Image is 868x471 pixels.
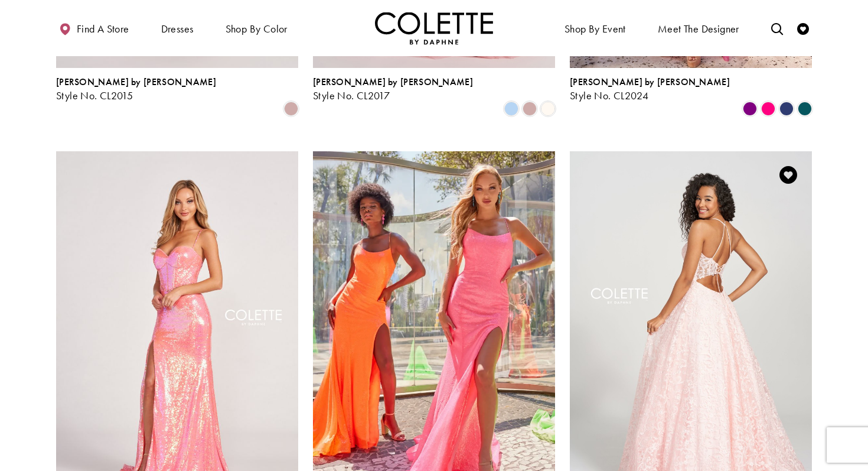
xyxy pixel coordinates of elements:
i: Dusty Rose [523,102,537,116]
span: Shop By Event [564,23,626,35]
span: Shop By Event [562,12,629,44]
span: Find a store [77,23,129,35]
span: Style No. CL2024 [570,89,648,102]
a: Add to Wishlist [776,163,801,187]
img: Colette by Daphne [375,12,493,44]
span: [PERSON_NAME] by [PERSON_NAME] [56,76,216,88]
i: Dusty Rose [284,102,298,116]
i: Diamond White [541,102,555,116]
i: Periwinkle [504,102,518,116]
span: Dresses [161,23,194,35]
a: Meet the designer [655,12,742,44]
i: Spruce [798,102,812,116]
i: Hot Pink [761,102,775,116]
i: Navy Blue [779,102,794,116]
a: Find a store [56,12,132,44]
div: Colette by Daphne Style No. CL2024 [570,77,730,102]
a: Check Wishlist [794,12,812,44]
i: Purple [743,102,757,116]
div: Colette by Daphne Style No. CL2017 [313,77,473,102]
div: Colette by Daphne Style No. CL2015 [56,77,216,102]
span: Shop by color [223,12,291,44]
span: Meet the designer [658,23,739,35]
span: Dresses [158,12,197,44]
a: Visit Home Page [375,12,493,44]
span: Style No. CL2015 [56,89,133,102]
span: Style No. CL2017 [313,89,390,102]
a: Toggle search [768,12,786,44]
span: Shop by color [226,23,288,35]
span: [PERSON_NAME] by [PERSON_NAME] [313,76,473,88]
span: [PERSON_NAME] by [PERSON_NAME] [570,76,730,88]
